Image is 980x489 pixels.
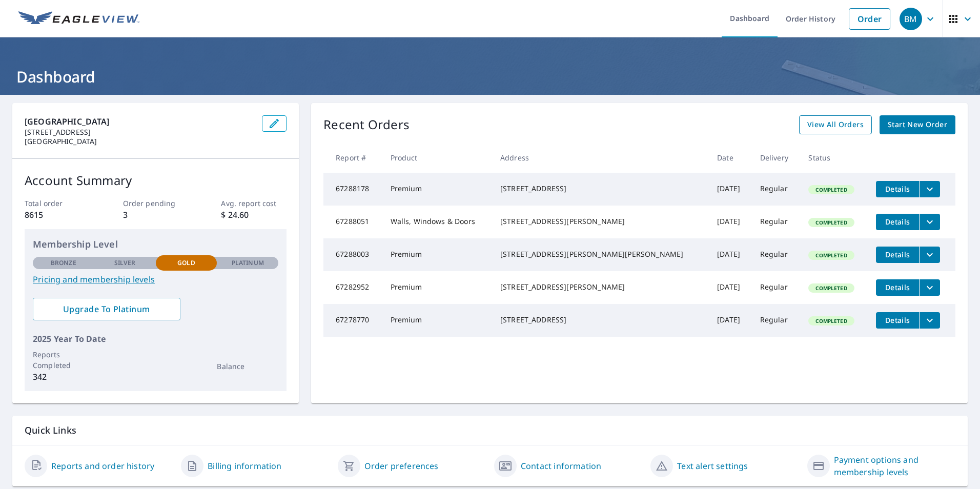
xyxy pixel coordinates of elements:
[752,142,801,173] th: Delivery
[33,371,94,383] p: 342
[521,460,601,472] a: Contact information
[500,216,701,227] div: [STREET_ADDRESS][PERSON_NAME]
[882,217,913,227] span: Details
[919,214,940,230] button: filesDropdownBtn-67288051
[888,118,947,131] span: Start New Order
[382,206,492,238] td: Walls, Windows & Doors
[800,142,868,173] th: Status
[919,279,940,296] button: filesDropdownBtn-67282952
[752,271,801,304] td: Regular
[221,209,287,221] p: $ 24.60
[123,198,189,209] p: Order pending
[882,282,913,292] span: Details
[382,238,492,271] td: Premium
[809,284,853,292] span: Completed
[177,258,195,268] p: Gold
[51,460,154,472] a: Reports and order history
[25,209,90,221] p: 8615
[799,115,872,134] a: View All Orders
[876,279,919,296] button: detailsBtn-67282952
[709,206,752,238] td: [DATE]
[500,249,701,259] div: [STREET_ADDRESS][PERSON_NAME][PERSON_NAME]
[25,115,254,128] p: [GEOGRAPHIC_DATA]
[33,298,180,320] a: Upgrade To Platinum
[500,184,701,194] div: [STREET_ADDRESS]
[709,304,752,337] td: [DATE]
[232,258,264,268] p: Platinum
[709,238,752,271] td: [DATE]
[900,8,922,30] div: BM
[25,424,955,437] p: Quick Links
[709,173,752,206] td: [DATE]
[677,460,748,472] a: Text alert settings
[500,282,701,292] div: [STREET_ADDRESS][PERSON_NAME]
[323,304,382,337] td: 67278770
[809,186,853,193] span: Completed
[752,173,801,206] td: Regular
[12,66,968,87] h1: Dashboard
[323,115,410,134] p: Recent Orders
[880,115,955,134] a: Start New Order
[51,258,76,268] p: Bronze
[33,237,278,251] p: Membership Level
[382,271,492,304] td: Premium
[382,173,492,206] td: Premium
[809,219,853,226] span: Completed
[752,304,801,337] td: Regular
[33,333,278,345] p: 2025 Year To Date
[500,315,701,325] div: [STREET_ADDRESS]
[114,258,136,268] p: Silver
[208,460,281,472] a: Billing information
[323,238,382,271] td: 67288003
[882,250,913,259] span: Details
[809,317,853,324] span: Completed
[709,271,752,304] td: [DATE]
[41,303,172,315] span: Upgrade To Platinum
[834,454,955,478] a: Payment options and membership levels
[709,142,752,173] th: Date
[221,198,287,209] p: Avg. report cost
[807,118,864,131] span: View All Orders
[323,142,382,173] th: Report #
[849,8,890,30] a: Order
[217,361,278,372] p: Balance
[876,247,919,263] button: detailsBtn-67288003
[919,181,940,197] button: filesDropdownBtn-67288178
[323,206,382,238] td: 67288051
[364,460,439,472] a: Order preferences
[323,173,382,206] td: 67288178
[919,312,940,329] button: filesDropdownBtn-67278770
[33,273,278,286] a: Pricing and membership levels
[33,349,94,371] p: Reports Completed
[919,247,940,263] button: filesDropdownBtn-67288003
[25,137,254,146] p: [GEOGRAPHIC_DATA]
[323,271,382,304] td: 67282952
[123,209,189,221] p: 3
[876,312,919,329] button: detailsBtn-67278770
[382,142,492,173] th: Product
[492,142,709,173] th: Address
[809,252,853,259] span: Completed
[382,304,492,337] td: Premium
[752,206,801,238] td: Regular
[25,198,90,209] p: Total order
[18,11,139,27] img: EV Logo
[25,171,287,190] p: Account Summary
[882,184,913,194] span: Details
[25,128,254,137] p: [STREET_ADDRESS]
[876,214,919,230] button: detailsBtn-67288051
[882,315,913,325] span: Details
[752,238,801,271] td: Regular
[876,181,919,197] button: detailsBtn-67288178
